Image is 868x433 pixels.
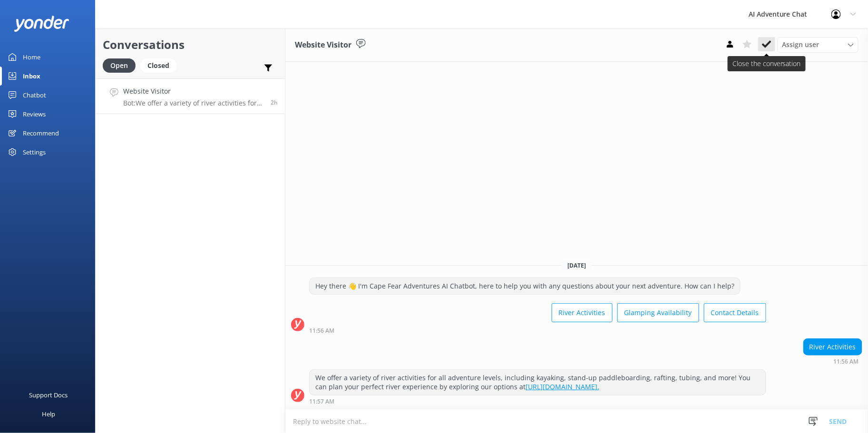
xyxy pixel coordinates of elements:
strong: 11:56 AM [834,359,859,365]
strong: 11:56 AM [309,328,334,334]
button: Glamping Availability [617,303,699,322]
a: Closed [140,60,181,70]
div: Home [23,48,40,67]
button: River Activities [552,303,613,322]
div: Chatbot [23,86,46,105]
div: Closed [140,58,176,73]
a: Website VisitorBot:We offer a variety of river activities for all adventure levels, including kay... [96,78,285,114]
h3: Website Visitor [295,39,351,51]
div: River Activities [804,339,862,355]
button: Contact Details [704,303,766,322]
img: yonder-white-logo.png [14,16,69,31]
h4: Website Visitor [123,86,263,96]
a: Open [103,60,140,70]
h2: Conversations [103,36,278,54]
div: Open [103,58,136,73]
div: 11:57am 18-Aug-2025 (UTC -04:00) America/New_York [309,398,766,404]
div: Support Docs [29,385,68,404]
div: Hey there 👋 I'm Cape Fear Adventures AI Chatbot, here to help you with any questions about your n... [310,278,740,294]
div: 11:56am 18-Aug-2025 (UTC -04:00) America/New_York [309,327,766,334]
div: Inbox [23,67,40,86]
div: Settings [23,143,46,162]
div: We offer a variety of river activities for all adventure levels, including kayaking, stand-up pad... [310,370,766,395]
span: Assign user [782,39,819,50]
strong: 11:57 AM [309,399,334,404]
span: [DATE] [562,261,592,269]
p: Bot: We offer a variety of river activities for all adventure levels, including kayaking, stand-u... [123,99,263,107]
div: 11:56am 18-Aug-2025 (UTC -04:00) America/New_York [803,358,862,365]
span: 11:56am 18-Aug-2025 (UTC -04:00) America/New_York [271,98,278,106]
div: Reviews [23,105,46,124]
a: [URL][DOMAIN_NAME]. [526,382,599,391]
div: Assign User [778,37,858,52]
div: Recommend [23,124,59,143]
div: Help [42,404,55,423]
